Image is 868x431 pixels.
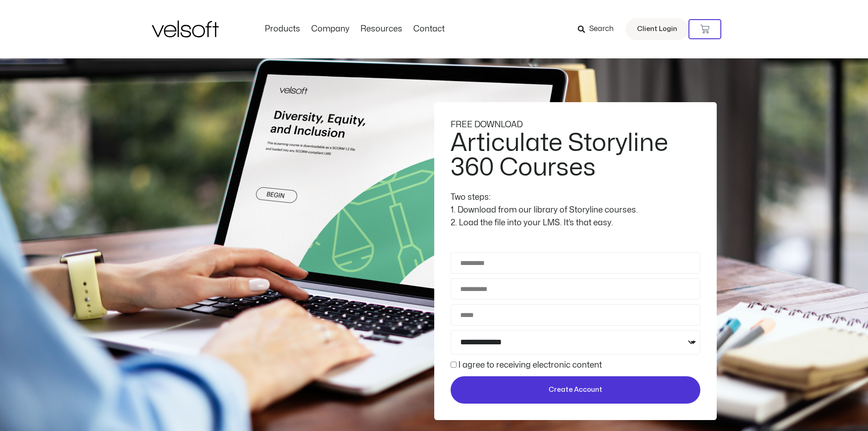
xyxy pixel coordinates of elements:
[451,191,700,204] div: Two steps:
[152,21,219,37] img: Velsoft Training Materials
[451,131,698,180] h2: Articulate Storyline 360 Courses
[451,204,700,217] div: 1. Download from our library of Storyline courses.
[259,24,450,34] nav: Menu
[589,23,614,35] span: Search
[408,24,450,34] a: ContactMenu Toggle
[259,24,306,34] a: ProductsMenu Toggle
[549,384,602,395] span: Create Account
[355,24,408,34] a: ResourcesMenu Toggle
[626,18,688,40] a: Client Login
[578,21,620,37] a: Search
[451,217,700,229] div: 2. Load the file into your LMS. It’s that easy.
[637,23,677,35] span: Client Login
[451,119,700,131] div: FREE DOWNLOAD
[451,376,700,404] button: Create Account
[458,361,602,369] label: I agree to receiving electronic content
[306,24,355,34] a: CompanyMenu Toggle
